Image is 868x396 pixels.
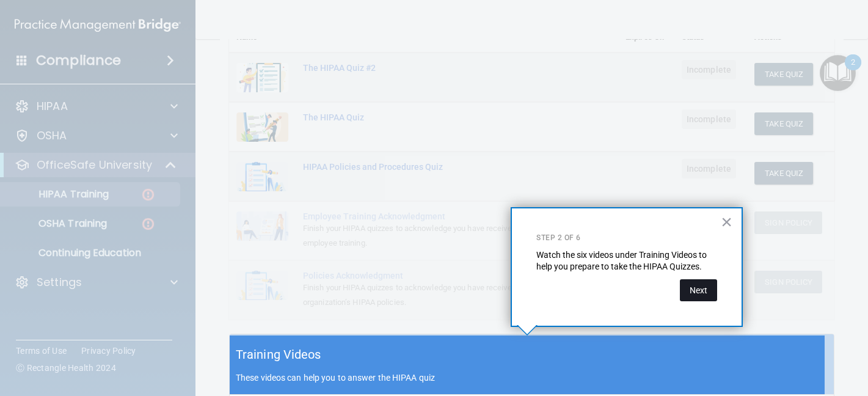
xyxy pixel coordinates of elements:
p: These videos can help you to answer the HIPAA quiz [236,373,828,383]
button: Next [680,279,717,301]
h5: Training Videos [236,344,321,365]
p: Watch the six videos under Training Videos to help you prepare to take the HIPAA Quizzes. [536,249,717,273]
button: Close [721,212,732,232]
p: Step 2 of 6 [536,233,717,243]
